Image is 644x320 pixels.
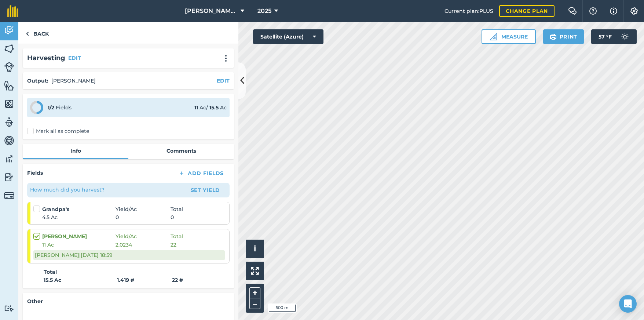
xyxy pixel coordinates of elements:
[23,144,128,158] a: Info
[251,267,259,275] img: Four arrows, one pointing top left, one top right, one bottom right and the last bottom left
[599,29,612,44] span: 57 ° F
[172,277,183,283] strong: 22 #
[589,7,597,15] img: A question mark icon
[630,7,638,15] img: A cog icon
[4,25,14,36] img: svg+xml;base64,PD94bWwgdmVyc2lvbj0iMS4wIiBlbmNvZGluZz0idXRmLTgiPz4KPCEtLSBHZW5lcmF0b3I6IEFkb2JlIE...
[184,184,227,196] button: Set Yield
[68,54,81,62] button: EDIT
[217,77,230,85] button: EDIT
[222,55,230,62] img: svg+xml;base64,PHN2ZyB4bWxucz0iaHR0cDovL3d3dy53My5vcmcvMjAwMC9zdmciIHdpZHRoPSIyMCIgaGVpZ2h0PSIyNC...
[27,53,65,63] h2: Harvesting
[4,62,14,72] img: svg+xml;base64,PD94bWwgdmVyc2lvbj0iMS4wIiBlbmNvZGluZz0idXRmLTgiPz4KPCEtLSBHZW5lcmF0b3I6IEFkb2JlIE...
[27,127,89,135] label: Mark all as complete
[4,135,14,146] img: svg+xml;base64,PD94bWwgdmVyc2lvbj0iMS4wIiBlbmNvZGluZz0idXRmLTgiPz4KPCEtLSBHZW5lcmF0b3I6IEFkb2JlIE...
[27,297,230,305] h4: Other
[209,104,219,111] strong: 15.5
[194,103,227,112] div: Ac / Ac
[4,43,14,54] img: svg+xml;base64,PHN2ZyB4bWxucz0iaHR0cDovL3d3dy53My5vcmcvMjAwMC9zdmciIHdpZHRoPSI1NiIgaGVpZ2h0PSI2MC...
[116,213,171,221] span: 0
[249,298,260,309] button: –
[257,7,271,15] span: 2025
[27,77,48,85] h4: Output :
[30,186,105,194] p: How much did you harvest?
[4,80,14,91] img: svg+xml;base64,PHN2ZyB4bWxucz0iaHR0cDovL3d3dy53My5vcmcvMjAwMC9zdmciIHdpZHRoPSI1NiIgaGVpZ2h0PSI2MC...
[171,205,183,213] span: Total
[543,29,584,44] button: Print
[185,7,238,15] span: [PERSON_NAME] Farms
[253,29,323,44] button: Satellite (Azure)
[116,241,171,249] span: 2.0234
[444,7,493,15] span: Current plan : PLUS
[499,5,555,17] a: Change plan
[171,232,183,240] span: Total
[249,287,260,298] button: +
[42,241,116,249] span: 11 Ac
[618,29,632,44] img: svg+xml;base64,PD94bWwgdmVyc2lvbj0iMS4wIiBlbmNvZGluZz0idXRmLTgiPz4KPCEtLSBHZW5lcmF0b3I6IEFkb2JlIE...
[171,213,174,221] span: 0
[42,205,116,213] strong: Grandpa's
[116,232,171,240] span: Yield / Ac
[172,168,230,178] button: Add Fields
[33,250,225,260] div: [PERSON_NAME] | [DATE] 18:59
[26,29,29,38] img: svg+xml;base64,PHN2ZyB4bWxucz0iaHR0cDovL3d3dy53My5vcmcvMjAwMC9zdmciIHdpZHRoPSI5IiBoZWlnaHQ9IjI0Ii...
[490,33,497,40] img: Ruler icon
[116,205,171,213] span: Yield / Ac
[4,190,14,201] img: svg+xml;base64,PD94bWwgdmVyc2lvbj0iMS4wIiBlbmNvZGluZz0idXRmLTgiPz4KPCEtLSBHZW5lcmF0b3I6IEFkb2JlIE...
[194,104,198,111] strong: 11
[591,29,637,44] button: 57 °F
[44,268,57,276] strong: Total
[246,240,264,258] button: i
[27,169,43,177] h4: Fields
[117,276,172,284] strong: 1.419 #
[42,232,116,240] strong: [PERSON_NAME]
[619,295,637,313] div: Open Intercom Messenger
[4,153,14,164] img: svg+xml;base64,PD94bWwgdmVyc2lvbj0iMS4wIiBlbmNvZGluZz0idXRmLTgiPz4KPCEtLSBHZW5lcmF0b3I6IEFkb2JlIE...
[48,103,72,112] div: Fields
[128,144,234,158] a: Comments
[4,305,14,312] img: svg+xml;base64,PD94bWwgdmVyc2lvbj0iMS4wIiBlbmNvZGluZz0idXRmLTgiPz4KPCEtLSBHZW5lcmF0b3I6IEFkb2JlIE...
[171,241,176,249] span: 22
[42,213,116,221] span: 4.5 Ac
[51,77,96,85] p: [PERSON_NAME]
[4,172,14,183] img: svg+xml;base64,PD94bWwgdmVyc2lvbj0iMS4wIiBlbmNvZGluZz0idXRmLTgiPz4KPCEtLSBHZW5lcmF0b3I6IEFkb2JlIE...
[568,7,577,15] img: Two speech bubbles overlapping with the left bubble in the forefront
[550,32,557,41] img: svg+xml;base64,PHN2ZyB4bWxucz0iaHR0cDovL3d3dy53My5vcmcvMjAwMC9zdmciIHdpZHRoPSIxOSIgaGVpZ2h0PSIyNC...
[48,104,54,111] strong: 1 / 2
[44,276,117,284] strong: 15.5 Ac
[254,244,256,253] span: i
[610,7,617,15] img: svg+xml;base64,PHN2ZyB4bWxucz0iaHR0cDovL3d3dy53My5vcmcvMjAwMC9zdmciIHdpZHRoPSIxNyIgaGVpZ2h0PSIxNy...
[18,22,56,44] a: Back
[7,5,18,17] img: fieldmargin Logo
[482,29,536,44] button: Measure
[4,117,14,128] img: svg+xml;base64,PD94bWwgdmVyc2lvbj0iMS4wIiBlbmNvZGluZz0idXRmLTgiPz4KPCEtLSBHZW5lcmF0b3I6IEFkb2JlIE...
[4,98,14,109] img: svg+xml;base64,PHN2ZyB4bWxucz0iaHR0cDovL3d3dy53My5vcmcvMjAwMC9zdmciIHdpZHRoPSI1NiIgaGVpZ2h0PSI2MC...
